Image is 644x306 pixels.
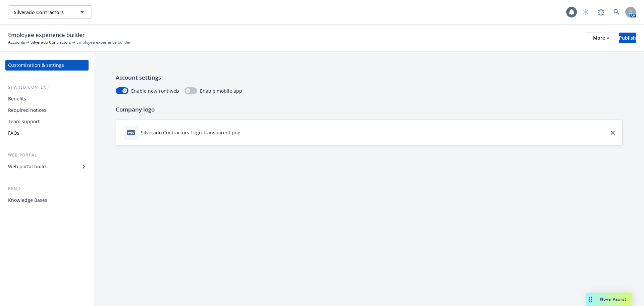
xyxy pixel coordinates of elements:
[5,161,89,172] a: Web portal builder
[5,195,89,206] a: Knowledge Bases
[127,130,135,135] span: png
[593,33,609,43] div: More
[5,128,89,138] a: FAQs
[200,87,242,94] span: Enable mobile app
[5,60,89,71] a: Customization & settings
[609,129,617,137] a: close
[8,116,40,127] div: Team support
[8,195,47,206] div: Knowledge Bases
[586,293,632,306] button: Nova Assist
[31,39,71,45] a: Silverado Contractors
[5,116,89,127] a: Team support
[619,33,636,43] div: Publish
[116,73,623,82] p: Account settings
[579,5,592,19] a: Start snowing
[594,5,608,19] a: Report a Bug
[5,105,89,116] a: Required notices
[8,31,85,39] span: Employee experience builder
[600,296,627,302] span: Nova Assist
[8,93,26,104] div: Benefits
[243,129,249,136] button: download file
[8,105,46,116] div: Required notices
[131,87,179,94] span: Enable newfront web
[116,105,623,114] p: Company logo
[8,60,64,71] div: Customization & settings
[14,9,72,16] span: Silverado Contractors
[5,185,89,192] div: Benji
[8,128,19,138] div: FAQs
[5,152,89,159] div: Web portal
[619,33,636,43] button: Publish
[8,39,25,45] a: Accounts
[141,129,240,136] div: Silverado Contractors_Logo_transparent.png
[586,293,595,306] div: Drag to move
[585,33,618,43] button: More
[5,93,89,104] a: Benefits
[610,5,623,19] a: Search
[76,39,131,45] span: Employee experience builder
[5,84,89,91] div: Shared content
[8,5,92,19] button: Silverado Contractors
[8,161,50,172] div: Web portal builder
